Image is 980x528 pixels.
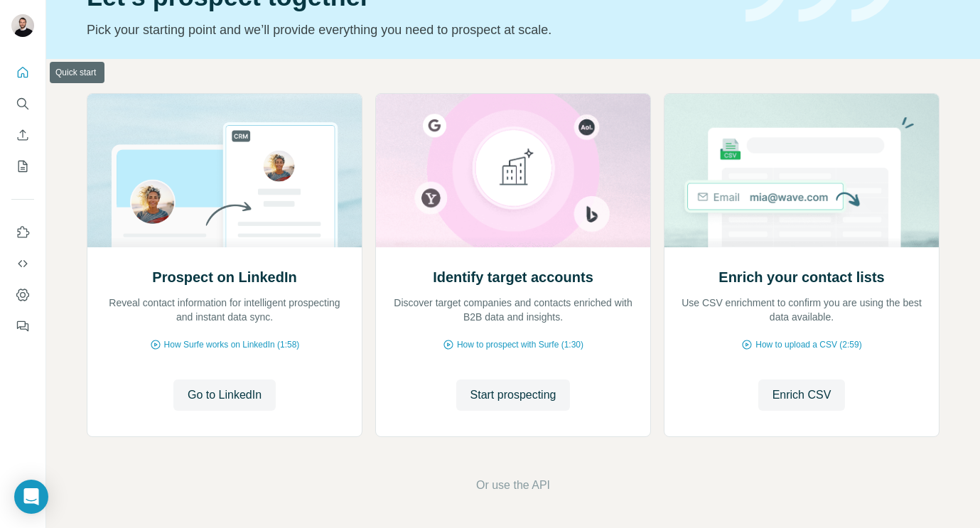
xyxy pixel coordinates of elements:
button: Go to LinkedIn [173,379,276,411]
button: Search [11,91,34,117]
span: How Surfe works on LinkedIn (1:58) [164,338,300,351]
button: Enrich CSV [11,122,34,148]
button: Or use the API [476,477,550,494]
button: Use Surfe on LinkedIn [11,220,34,245]
p: Discover target companies and contacts enriched with B2B data and insights. [390,296,636,324]
p: Pick your starting point and we’ll provide everything you need to prospect at scale. [87,20,728,40]
p: Reveal contact information for intelligent prospecting and instant data sync. [102,296,348,324]
button: Dashboard [11,282,34,308]
img: Enrich your contact lists [664,94,939,247]
img: Identify target accounts [375,94,651,247]
p: Use CSV enrichment to confirm you are using the best data available. [679,296,925,324]
button: Feedback [11,313,34,339]
span: Start prospecting [470,387,556,404]
span: Enrich CSV [772,387,831,404]
span: How to prospect with Surfe (1:30) [457,338,583,351]
span: How to upload a CSV (2:59) [755,338,861,351]
button: Start prospecting [456,379,571,411]
button: Quick start [11,60,34,85]
h2: Identify target accounts [433,267,593,287]
h2: Enrich your contact lists [718,267,884,287]
span: Go to LinkedIn [188,387,262,404]
img: Avatar [11,14,34,37]
button: Use Surfe API [11,251,34,276]
img: Prospect on LinkedIn [87,94,362,247]
button: My lists [11,153,34,179]
div: Open Intercom Messenger [14,480,48,514]
button: Enrich CSV [758,379,846,411]
h2: Prospect on LinkedIn [152,267,296,287]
